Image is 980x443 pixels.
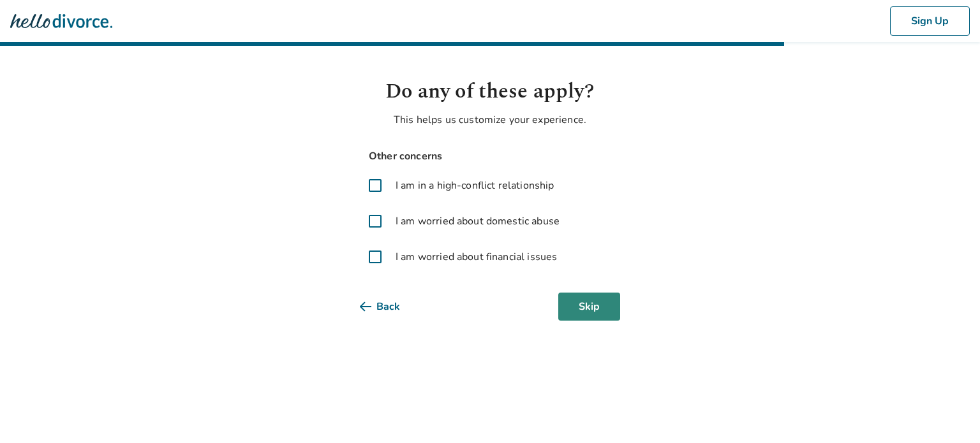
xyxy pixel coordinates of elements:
[396,249,557,265] span: I am worried about financial issues
[360,112,620,127] p: This helps us customize your experience.
[360,293,420,321] button: Back
[360,76,620,107] h1: Do any of these apply?
[396,178,554,193] span: I am in a high-conflict relationship
[558,293,620,321] button: Skip
[360,148,620,165] span: Other concerns
[10,8,112,34] img: Hello Divorce Logo
[890,6,970,36] button: Sign Up
[396,214,560,229] span: I am worried about domestic abuse
[916,382,980,443] iframe: Chat Widget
